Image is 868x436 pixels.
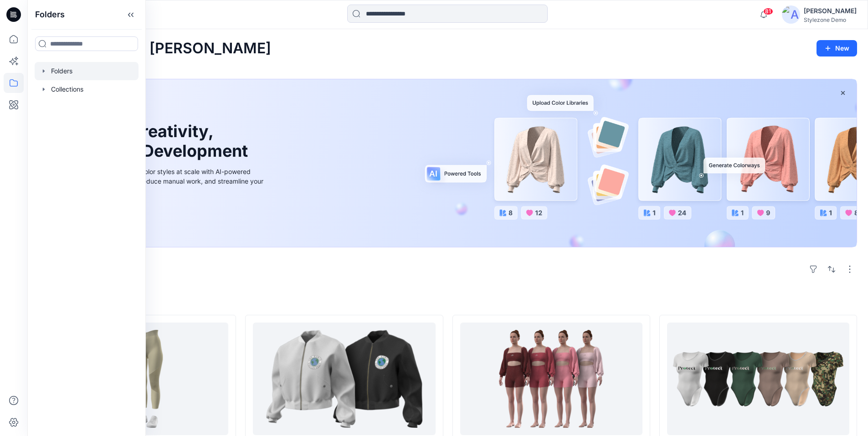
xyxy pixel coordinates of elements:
a: Protect Bomber Jacket [253,323,435,435]
button: New [817,40,857,56]
a: Discover more [61,206,266,225]
h4: Styles [38,295,857,306]
div: Stylezone Demo [804,16,857,23]
h1: Unleash Creativity, Speed Up Development [61,122,252,161]
h2: Welcome back, [PERSON_NAME] [38,40,271,57]
span: 81 [763,8,773,15]
div: Explore ideas faster and recolor styles at scale with AI-powered tools that boost creativity, red... [61,167,266,195]
a: Cherry Loungewear Set [460,323,642,435]
a: Protect Bodysuit [667,323,849,435]
div: [PERSON_NAME] [804,5,857,16]
img: avatar [782,5,800,24]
